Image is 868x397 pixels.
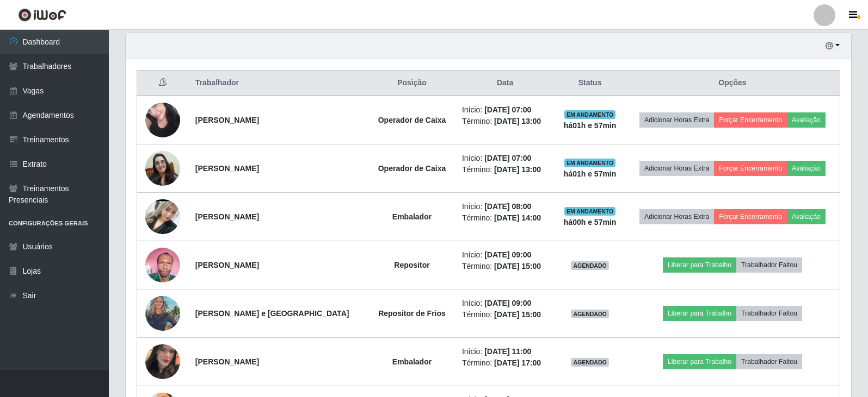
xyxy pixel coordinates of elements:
[378,164,446,173] strong: Operador de Caixa
[564,169,617,178] strong: há 01 h e 57 min
[195,309,349,318] strong: [PERSON_NAME] e [GEOGRAPHIC_DATA]
[714,161,787,176] button: Forçar Encerramento
[18,8,66,22] img: CoreUI Logo
[462,201,548,212] li: Início:
[571,261,609,270] span: AGENDADO
[571,310,609,318] span: AGENDADO
[663,354,736,369] button: Liberar para Trabalho
[494,213,541,222] time: [DATE] 14:00
[736,354,802,369] button: Trabalhador Faltou
[663,306,736,321] button: Liberar para Trabalho
[462,104,548,116] li: Início:
[663,257,736,273] button: Liberar para Trabalho
[462,298,548,309] li: Início:
[462,212,548,224] li: Término:
[787,209,826,224] button: Avaliação
[484,202,531,211] time: [DATE] 08:00
[145,242,180,288] img: 1753956520242.jpeg
[639,209,714,224] button: Adicionar Horas Extra
[195,164,259,173] strong: [PERSON_NAME]
[378,309,446,318] strong: Repositor de Frios
[394,261,429,269] strong: Repositor
[571,358,609,367] span: AGENDADO
[145,290,180,336] img: 1751324308831.jpeg
[564,207,616,216] span: EM ANDAMENTO
[462,309,548,320] li: Término:
[736,257,802,273] button: Trabalhador Faltou
[145,97,180,143] img: 1746197830896.jpeg
[462,164,548,175] li: Término:
[145,151,180,186] img: 1754064940964.jpeg
[462,153,548,164] li: Início:
[564,110,616,119] span: EM ANDAMENTO
[462,261,548,272] li: Término:
[484,347,531,356] time: [DATE] 11:00
[484,299,531,307] time: [DATE] 09:00
[714,112,787,128] button: Forçar Encerramento
[639,112,714,128] button: Adicionar Horas Extra
[462,249,548,261] li: Início:
[787,112,826,128] button: Avaliação
[392,212,432,221] strong: Embalador
[494,262,541,270] time: [DATE] 15:00
[455,71,555,96] th: Data
[484,154,531,162] time: [DATE] 07:00
[564,218,617,226] strong: há 00 h e 57 min
[195,212,259,221] strong: [PERSON_NAME]
[494,358,541,367] time: [DATE] 17:00
[145,178,180,255] img: 1755712424414.jpeg
[368,71,455,96] th: Posição
[189,71,368,96] th: Trabalhador
[462,116,548,127] li: Término:
[555,71,625,96] th: Status
[714,209,787,224] button: Forçar Encerramento
[195,261,259,269] strong: [PERSON_NAME]
[378,116,446,124] strong: Operador de Caixa
[639,161,714,176] button: Adicionar Horas Extra
[484,105,531,114] time: [DATE] 07:00
[462,346,548,357] li: Início:
[195,116,259,124] strong: [PERSON_NAME]
[392,357,432,366] strong: Embalador
[145,331,180,393] img: 1726940433587.jpeg
[462,357,548,369] li: Término:
[494,310,541,319] time: [DATE] 15:00
[195,357,259,366] strong: [PERSON_NAME]
[494,117,541,125] time: [DATE] 13:00
[564,159,616,167] span: EM ANDAMENTO
[494,165,541,174] time: [DATE] 13:00
[625,71,840,96] th: Opções
[484,250,531,259] time: [DATE] 09:00
[736,306,802,321] button: Trabalhador Faltou
[787,161,826,176] button: Avaliação
[564,121,617,130] strong: há 01 h e 57 min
